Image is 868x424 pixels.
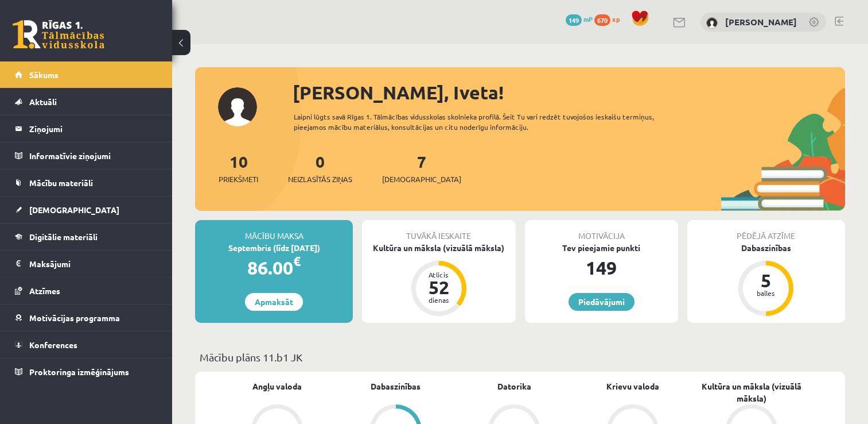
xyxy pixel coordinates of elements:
div: Tev pieejamie punkti [525,242,678,254]
span: Motivācijas programma [29,313,120,323]
span: Priekšmeti [219,174,258,185]
div: balles [749,290,783,296]
a: Konferences [15,332,158,358]
a: Kultūra un māksla (vizuālā māksla) Atlicis 52 dienas [362,242,515,318]
a: Dabaszinības 5 balles [687,242,845,318]
a: Proktoringa izmēģinājums [15,359,158,385]
div: 149 [525,254,678,282]
span: [DEMOGRAPHIC_DATA] [382,174,461,185]
span: Digitālie materiāli [29,232,98,242]
div: [PERSON_NAME], Iveta! [293,79,845,106]
span: Mācību materiāli [29,178,93,188]
a: 670 xp [594,14,625,24]
span: Aktuāli [29,97,57,107]
div: Atlicis [422,271,456,278]
a: Kultūra un māksla (vizuālā māksla) [692,380,811,404]
span: 149 [566,14,582,26]
p: Mācību plāns 11.b1 JK [200,349,840,365]
legend: Ziņojumi [29,115,158,142]
legend: Informatīvie ziņojumi [29,142,158,169]
a: Sākums [15,61,158,88]
div: Laipni lūgts savā Rīgas 1. Tālmācības vidusskolas skolnieka profilā. Šeit Tu vari redzēt tuvojošo... [294,111,684,132]
div: 5 [749,271,783,290]
span: Sākums [29,70,59,80]
a: [DEMOGRAPHIC_DATA] [15,196,158,223]
span: Proktoringa izmēģinājums [29,367,129,377]
a: Piedāvājumi [569,293,635,311]
a: Dabaszinības [371,380,421,392]
a: 149 mP [566,14,593,24]
a: Apmaksāt [245,293,303,311]
a: 7[DEMOGRAPHIC_DATA] [382,151,461,185]
a: Maksājumi [15,250,158,277]
div: Tuvākā ieskaite [362,220,515,242]
span: mP [583,14,593,24]
a: Datorika [497,380,531,392]
a: 10Priekšmeti [219,151,258,185]
a: 0Neizlasītās ziņas [288,151,352,185]
span: Konferences [29,340,77,350]
div: Septembris (līdz [DATE]) [195,242,353,254]
a: Mācību materiāli [15,169,158,196]
a: Rīgas 1. Tālmācības vidusskola [13,20,104,49]
span: Atzīmes [29,286,60,296]
div: 52 [422,278,456,296]
a: Informatīvie ziņojumi [15,142,158,169]
span: 670 [594,14,610,26]
div: Mācību maksa [195,220,353,242]
legend: Maksājumi [29,250,158,277]
a: Motivācijas programma [15,304,158,331]
div: Dabaszinības [687,242,845,254]
img: Iveta Eglīte [706,17,718,29]
span: € [293,253,301,269]
span: Neizlasītās ziņas [288,174,352,185]
div: Pēdējā atzīme [687,220,845,242]
div: 86.00 [195,254,353,282]
div: dienas [422,296,456,303]
span: [DEMOGRAPHIC_DATA] [29,205,119,215]
a: Atzīmes [15,277,158,304]
a: [PERSON_NAME] [725,16,797,28]
div: Kultūra un māksla (vizuālā māksla) [362,242,515,254]
span: xp [612,14,620,24]
a: Ziņojumi [15,115,158,142]
a: Aktuāli [15,88,158,115]
a: Krievu valoda [606,380,659,392]
a: Angļu valoda [252,380,302,392]
a: Digitālie materiāli [15,223,158,250]
div: Motivācija [525,220,678,242]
